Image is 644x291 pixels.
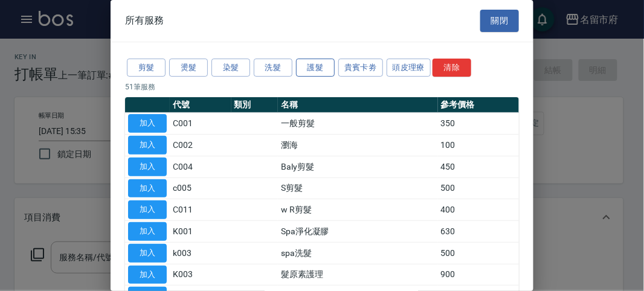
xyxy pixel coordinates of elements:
[170,264,231,286] td: K003
[278,97,438,113] th: 名稱
[480,10,519,32] button: 關閉
[128,136,167,155] button: 加入
[438,177,519,199] td: 500
[127,59,166,77] button: 剪髮
[278,156,438,177] td: Baly剪髮
[170,97,231,113] th: 代號
[125,82,519,92] p: 51 筆服務
[438,156,519,177] td: 450
[170,113,231,135] td: C001
[128,266,167,284] button: 加入
[254,59,292,77] button: 洗髮
[169,59,208,77] button: 燙髮
[296,59,335,77] button: 護髮
[170,221,231,243] td: K001
[438,135,519,156] td: 100
[128,179,167,198] button: 加入
[438,113,519,135] td: 350
[278,135,438,156] td: 瀏海
[278,177,438,199] td: S剪髮
[278,242,438,264] td: spa洗髮
[170,199,231,221] td: C011
[438,199,519,221] td: 400
[128,200,167,219] button: 加入
[278,264,438,286] td: 髮原素護理
[338,59,383,77] button: 貴賓卡劵
[128,222,167,241] button: 加入
[125,14,164,27] span: 所有服務
[170,177,231,199] td: c005
[438,264,519,286] td: 900
[433,59,471,77] button: 清除
[387,59,431,77] button: 頭皮理療
[231,97,278,113] th: 類別
[438,221,519,243] td: 630
[438,242,519,264] td: 500
[128,244,167,263] button: 加入
[170,156,231,177] td: C004
[278,199,438,221] td: w R剪髮
[278,113,438,135] td: 一般剪髮
[278,221,438,243] td: Spa淨化凝膠
[438,97,519,113] th: 參考價格
[128,114,167,133] button: 加入
[170,135,231,156] td: C002
[211,59,250,77] button: 染髮
[170,242,231,264] td: k003
[128,158,167,176] button: 加入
